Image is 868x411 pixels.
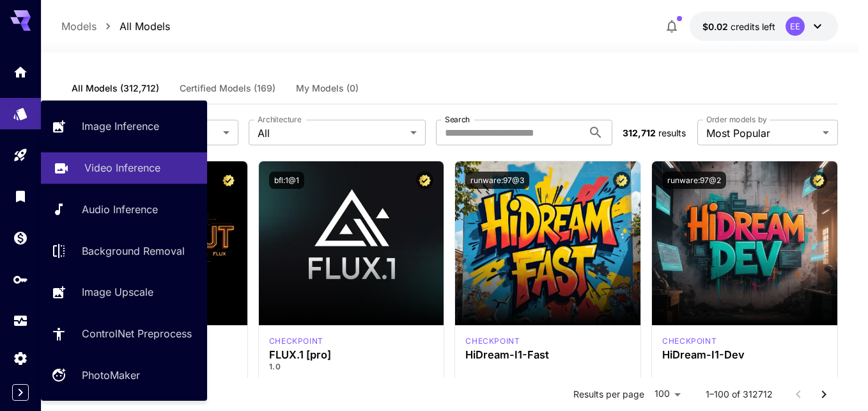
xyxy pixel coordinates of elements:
[41,277,207,308] a: Image Upscale
[82,367,140,383] p: PhotoMaker
[13,188,28,204] div: Library
[649,385,685,403] div: 100
[41,235,207,266] a: Background Removal
[82,202,158,217] p: Audio Inference
[613,172,630,189] button: Certified Model – Vetted for best performance and includes a commercial license.
[623,127,656,138] span: 312,712
[706,125,818,141] span: Most Popular
[662,349,827,361] h3: HiDream-I1-Dev
[180,83,275,94] span: Certified Models (169)
[41,318,207,350] a: ControlNet Preprocess
[41,111,207,142] a: Image Inference
[786,17,805,36] div: EE
[82,243,185,259] p: Background Removal
[82,284,153,300] p: Image Upscale
[269,335,323,347] p: checkpoint
[658,127,686,138] span: results
[220,172,237,189] button: Certified Model – Vetted for best performance and includes a commercial license.
[731,21,775,32] span: credits left
[13,147,28,163] div: Playground
[41,194,207,225] a: Audio Inference
[810,172,827,189] button: Certified Model – Vetted for best performance and includes a commercial license.
[416,172,433,189] button: Certified Model – Vetted for best performance and includes a commercial license.
[258,114,301,125] label: Architecture
[13,60,28,76] div: Home
[690,12,838,41] button: $0.0182
[269,335,323,347] div: fluxpro
[13,102,28,118] div: Models
[465,335,520,347] div: HiDream Fast
[662,335,717,347] div: HiDream Dev
[269,172,304,189] button: bfl:1@1
[662,335,717,347] p: checkpoint
[269,349,434,361] h3: FLUX.1 [pro]
[84,160,160,175] p: Video Inference
[296,83,359,94] span: My Models (0)
[13,313,28,329] div: Usage
[82,118,159,134] p: Image Inference
[445,114,470,125] label: Search
[662,172,726,189] button: runware:97@2
[573,388,644,401] p: Results per page
[465,172,529,189] button: runware:97@3
[120,19,170,34] p: All Models
[72,83,159,94] span: All Models (312,712)
[702,20,775,33] div: $0.0182
[41,360,207,391] a: PhotoMaker
[269,361,434,373] p: 1.0
[13,271,28,287] div: API Keys
[706,388,773,401] p: 1–100 of 312712
[82,326,192,341] p: ControlNet Preprocess
[61,19,97,34] p: Models
[811,382,837,407] button: Go to next page
[41,152,207,184] a: Video Inference
[13,230,28,246] div: Wallet
[465,335,520,347] p: checkpoint
[702,21,731,32] span: $0.02
[13,350,28,366] div: Settings
[706,114,767,125] label: Order models by
[258,125,405,141] span: All
[12,384,29,401] button: Expand sidebar
[465,349,630,361] h3: HiDream-I1-Fast
[61,19,170,34] nav: breadcrumb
